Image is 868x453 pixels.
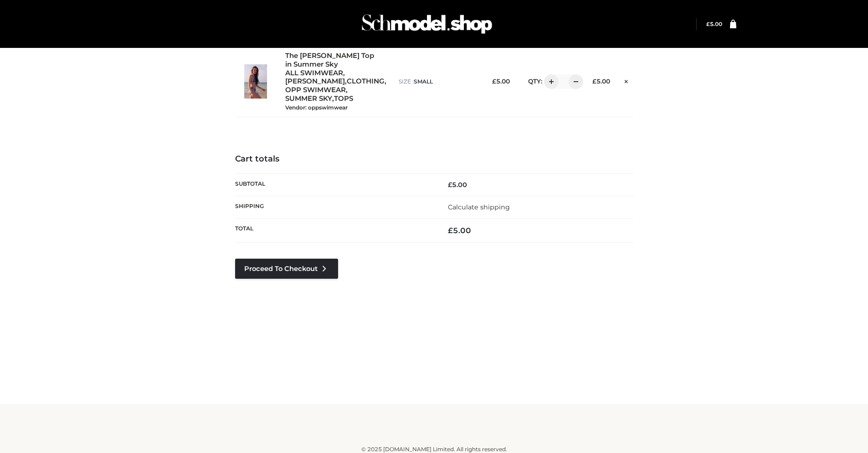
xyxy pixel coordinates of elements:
span: £ [448,226,453,235]
span: £ [706,21,710,27]
bdi: 5.00 [448,226,471,235]
th: Subtotal [235,173,434,196]
th: Total [235,219,434,243]
a: SUMMER SKY [285,94,332,103]
a: The [PERSON_NAME] Top in Summer Sky [285,52,379,69]
a: OPP SWIMWEAR [285,86,346,94]
a: £5.00 [706,21,722,27]
bdi: 5.00 [492,78,510,85]
a: [PERSON_NAME] [285,77,345,86]
bdi: 5.00 [448,181,467,189]
a: ALL SWIMWEAR [285,69,343,78]
a: CLOTHING [347,77,385,86]
a: Proceed to Checkout [235,259,338,279]
a: TOPS [334,94,353,103]
div: QTY: [519,74,577,89]
small: Vendor: oppswimwear [285,104,348,111]
p: size : [399,78,477,86]
span: £ [448,181,452,189]
h4: Cart totals [235,154,633,164]
a: Calculate shipping [448,203,510,211]
a: Remove this item [619,74,633,86]
span: £ [492,78,496,85]
img: Schmodel Admin 964 [359,6,495,42]
th: Shipping [235,196,434,219]
span: £ [592,78,596,85]
div: , , , , , [285,52,390,111]
bdi: 5.00 [592,78,610,85]
bdi: 5.00 [706,21,722,27]
span: SMALL [414,78,433,85]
